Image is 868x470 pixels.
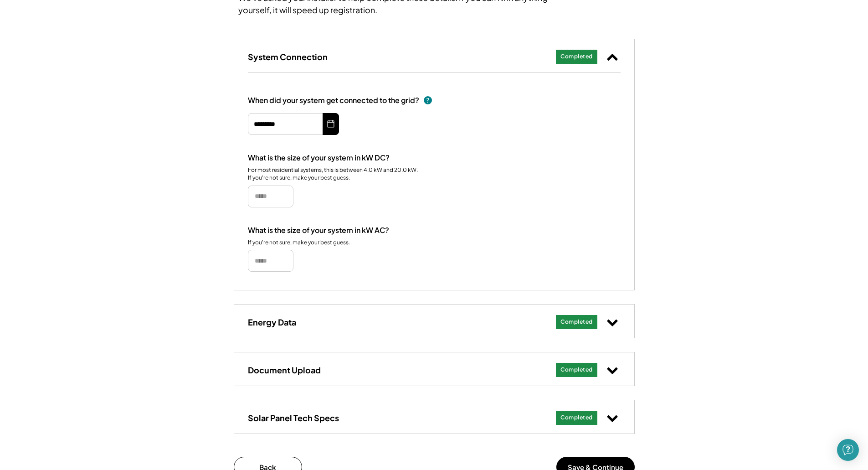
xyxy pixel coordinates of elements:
h3: Energy Data [248,317,296,327]
div: What is the size of your system in kW DC? [248,153,390,163]
div: What is the size of your system in kW AC? [248,226,389,235]
div: Completed [560,53,593,61]
div: If you're not sure, make your best guess. [248,239,350,247]
div: Open Intercom Messenger [837,439,859,461]
h3: Document Upload [248,365,321,375]
h3: Solar Panel Tech Specs [248,413,339,423]
div: Completed [560,414,593,422]
div: Completed [560,318,593,326]
div: When did your system get connected to the grid? [248,96,419,105]
div: Completed [560,366,593,374]
h3: System Connection [248,52,328,62]
div: For most residential systems, this is between 4.0 kW and 20.0 kW. If you're not sure, make your b... [248,166,419,182]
